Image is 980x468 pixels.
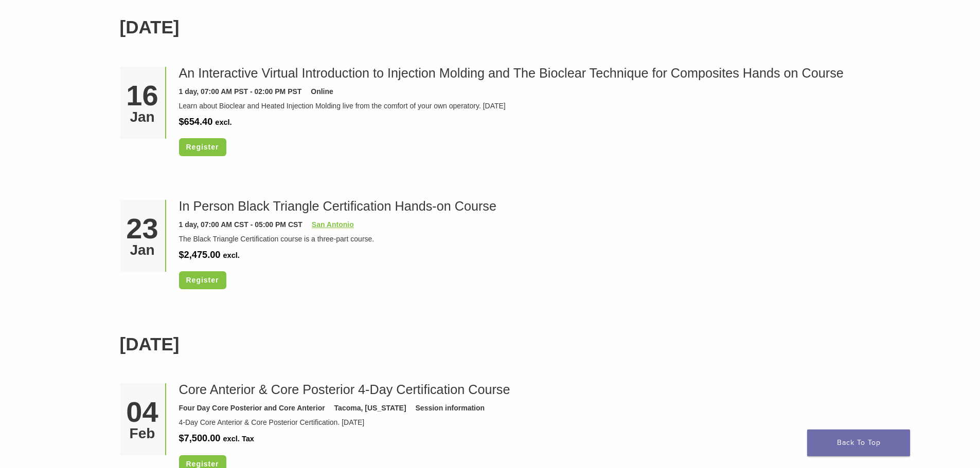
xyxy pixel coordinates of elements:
span: $654.40 [179,117,213,127]
a: Register [179,138,226,156]
div: Four Day Core Posterior and Core Anterior [179,403,325,414]
span: excl. Tax [223,435,254,443]
div: Jan [123,110,162,124]
span: $2,475.00 [179,250,221,260]
div: Online [311,86,333,97]
div: Feb [123,426,162,441]
div: Session information [416,403,485,414]
h2: [DATE] [120,14,861,41]
span: excl. [215,118,231,126]
h2: [DATE] [120,331,861,358]
a: San Antonio [312,220,354,229]
div: Learn about Bioclear and Heated Injection Molding live from the comfort of your own operatory. [D... [179,101,853,111]
div: The Black Triangle Certification course is a three-part course. [179,234,853,245]
a: Core Anterior & Core Posterior 4-Day Certification Course [179,382,510,397]
div: 1 day, 07:00 AM CST - 05:00 PM CST [179,219,302,230]
div: 4-Day Core Anterior & Core Posterior Certification. [DATE] [179,417,853,428]
span: excl. [223,251,239,259]
a: In Person Black Triangle Certification Hands-on Course [179,199,496,213]
a: Back To Top [807,429,910,456]
a: Register [179,271,226,289]
div: 04 [123,398,162,426]
div: 16 [123,81,162,110]
div: 23 [123,214,162,243]
span: $7,500.00 [179,433,221,443]
div: 1 day, 07:00 AM PST - 02:00 PM PST [179,86,302,97]
a: An Interactive Virtual Introduction to Injection Molding and The Bioclear Technique for Composite... [179,66,844,80]
div: Tacoma, [US_STATE] [334,403,406,414]
div: Jan [123,243,162,257]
